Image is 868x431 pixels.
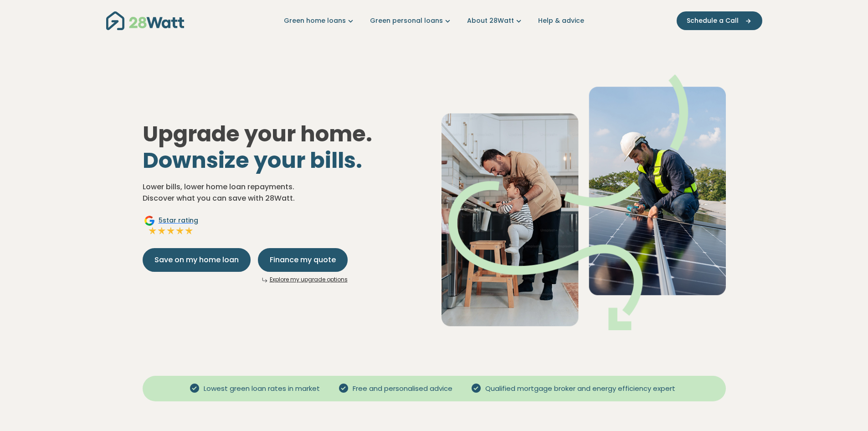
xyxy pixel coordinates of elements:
[157,226,166,235] img: Full star
[538,16,584,26] a: Help & advice
[442,74,726,330] img: Dad helping toddler
[284,16,355,26] a: Green home loans
[154,254,239,265] span: Save on my home loan
[143,181,427,204] p: Lower bills, lower home loan repayments. Discover what you can save with 28Watt.
[175,226,185,235] img: Full star
[159,216,198,225] span: 5 star rating
[185,226,194,235] img: Full star
[148,226,157,235] img: Full star
[200,384,324,394] span: Lowest green loan rates in market
[677,11,762,30] button: Schedule a Call
[482,384,679,394] span: Qualified mortgage broker and energy efficiency expert
[143,248,251,272] button: Save on my home loan
[144,215,155,226] img: Google
[166,226,175,235] img: Full star
[687,16,739,26] span: Schedule a Call
[143,121,427,173] h1: Upgrade your home.
[270,275,348,283] a: Explore my upgrade options
[270,254,336,265] span: Finance my quote
[467,16,524,26] a: About 28Watt
[106,11,184,30] img: 28Watt
[370,16,452,26] a: Green personal loans
[349,384,456,394] span: Free and personalised advice
[106,9,762,32] nav: Main navigation
[143,145,362,176] span: Downsize your bills.
[143,215,200,237] a: Google5star ratingFull starFull starFull starFull starFull star
[258,248,348,272] button: Finance my quote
